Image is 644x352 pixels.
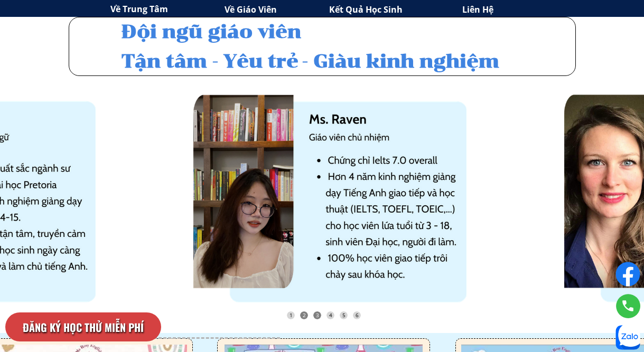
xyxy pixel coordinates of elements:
div: 6 [353,311,361,319]
div: 2 [300,311,308,319]
h3: Kết Quả Học Sinh [329,3,468,17]
h3: Về Giáo Viên [225,3,337,17]
div: 4 [326,311,334,319]
div: 5 [340,311,348,319]
h3: Liên Hệ [462,3,558,17]
h3: Đội ngũ giáo viên Tận tâm - Yêu trẻ - Giàu kinh nghiệm [122,17,563,76]
p: ĐĂNG KÝ HỌC THỬ MIỄN PHÍ [5,312,161,341]
h3: Về Trung Tâm [110,3,221,16]
div: 3 [313,311,321,319]
div: 1 [287,311,295,319]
